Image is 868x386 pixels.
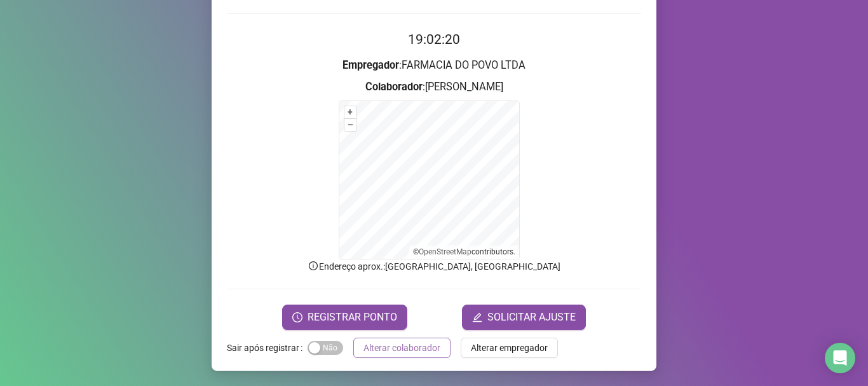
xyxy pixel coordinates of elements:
[227,57,641,74] h3: : FARMACIA DO POVO LTDA
[472,312,482,322] span: edit
[419,247,471,256] a: OpenStreetMap
[342,59,399,71] strong: Empregador
[344,106,356,118] button: +
[308,260,319,272] span: info-circle
[227,79,641,95] h3: : [PERSON_NAME]
[471,341,548,355] span: Alterar empregador
[363,341,440,355] span: Alterar colaborador
[308,310,397,325] span: REGISTRAR PONTO
[365,81,423,93] strong: Colaborador
[227,338,308,358] label: Sair após registrar
[227,259,641,273] p: Endereço aprox. : [GEOGRAPHIC_DATA], [GEOGRAPHIC_DATA]
[344,119,356,131] button: –
[462,305,586,330] button: editSOLICITAR AJUSTE
[487,310,576,325] span: SOLICITAR AJUSTE
[413,247,515,256] li: © contributors.
[353,338,451,358] button: Alterar colaborador
[461,338,558,358] button: Alterar empregador
[825,343,855,373] div: Open Intercom Messenger
[292,312,302,322] span: clock-circle
[282,305,407,330] button: REGISTRAR PONTO
[408,32,460,47] time: 19:02:20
